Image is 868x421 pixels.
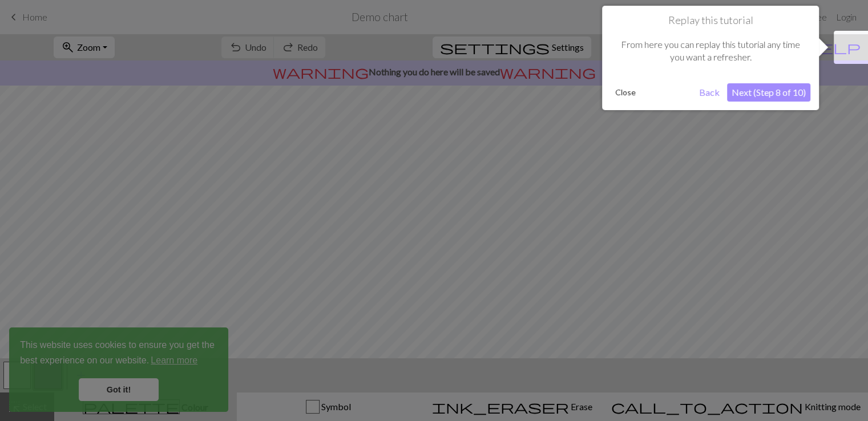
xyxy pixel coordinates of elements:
button: Next (Step 8 of 10) [727,83,810,102]
button: Back [695,83,724,102]
div: From here you can replay this tutorial any time you want a refresher. [611,27,810,75]
h1: Replay this tutorial [611,14,810,27]
div: Replay this tutorial [602,6,819,110]
button: Close [611,84,640,101]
